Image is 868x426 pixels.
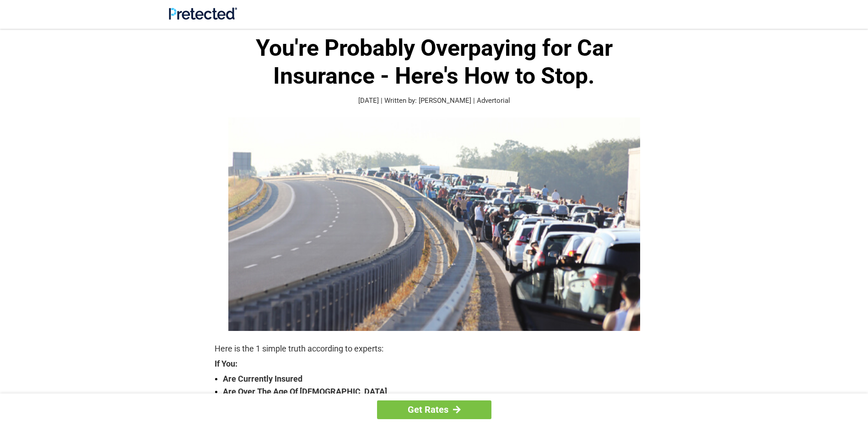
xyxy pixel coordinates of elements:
h1: You're Probably Overpaying for Car Insurance - Here's How to Stop. [215,34,654,90]
p: [DATE] | Written by: [PERSON_NAME] | Advertorial [215,96,654,106]
a: Site Logo [169,13,237,21]
strong: Are Currently Insured [223,373,654,385]
strong: If You: [215,360,654,368]
a: Get Rates [377,400,491,419]
p: Here is the 1 simple truth according to experts: [215,342,654,355]
strong: Are Over The Age Of [DEMOGRAPHIC_DATA] [223,385,654,398]
img: Site Logo [169,7,237,20]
